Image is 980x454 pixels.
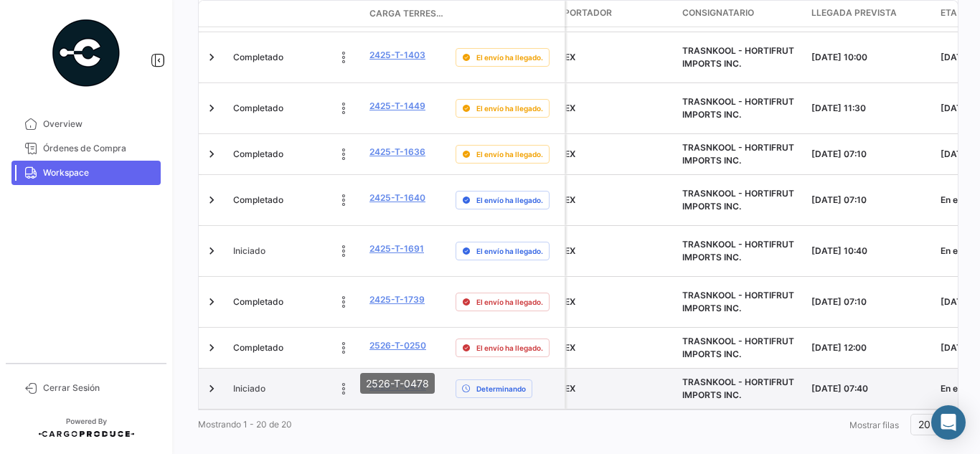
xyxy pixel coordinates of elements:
[931,405,966,440] div: Abrir Intercom Messenger
[227,8,364,19] datatable-header-cell: Estado
[43,118,155,131] span: Overview
[369,49,425,62] a: 2425-T-1403
[43,382,155,394] span: Cerrar Sesión
[233,341,283,354] span: Completado
[233,245,265,257] span: Iniciado
[476,296,543,308] span: El envío ha llegado.
[682,45,794,69] span: TRASNKOOL - HORTIFRUT IMPORTS INC.
[11,112,161,136] a: Overview
[43,166,155,179] span: Workspace
[677,1,806,27] datatable-header-cell: Consignatario
[918,418,930,430] span: 20
[11,161,161,185] a: Workspace
[476,245,543,257] span: El envío ha llegado.
[476,383,526,394] span: Determinando
[476,103,543,114] span: El envío ha llegado.
[806,1,935,27] datatable-header-cell: Llegada prevista
[811,6,897,19] span: Llegada prevista
[811,245,867,256] span: [DATE] 10:40
[364,1,450,26] datatable-header-cell: Carga Terrestre #
[682,188,794,212] span: TRASNKOOL - HORTIFRUT IMPORTS INC.
[204,382,219,396] a: Expand/Collapse Row
[682,142,794,166] span: TRASNKOOL - HORTIFRUT IMPORTS INC.
[811,52,867,62] span: [DATE] 10:00
[204,193,219,207] a: Expand/Collapse Row
[233,102,283,115] span: Completado
[811,296,867,307] span: [DATE] 07:10
[369,339,426,352] a: 2526-T-0250
[682,239,794,263] span: TRASNKOOL - HORTIFRUT IMPORTS INC.
[369,191,425,204] a: 2425-T-1640
[369,100,425,113] a: 2425-T-1449
[198,419,292,430] span: Mostrando 1 - 20 de 20
[811,383,868,394] span: [DATE] 07:40
[553,6,612,19] span: Exportador
[682,377,794,400] span: TRASNKOOL - HORTIFRUT IMPORTS INC.
[476,52,543,63] span: El envío ha llegado.
[476,342,543,354] span: El envío ha llegado.
[204,101,219,115] a: Expand/Collapse Row
[811,342,867,353] span: [DATE] 12:00
[204,147,219,161] a: Expand/Collapse Row
[233,295,283,308] span: Completado
[204,50,219,65] a: Expand/Collapse Row
[476,194,543,206] span: El envío ha llegado.
[369,7,444,20] span: Carga Terrestre #
[811,148,867,159] span: [DATE] 07:10
[43,142,155,155] span: Órdenes de Compra
[204,341,219,355] a: Expand/Collapse Row
[233,382,265,395] span: Iniciado
[233,194,283,207] span: Completado
[11,136,161,161] a: Órdenes de Compra
[369,242,424,255] a: 2425-T-1691
[811,194,867,205] span: [DATE] 07:10
[450,8,565,19] datatable-header-cell: Delay Status
[547,1,677,27] datatable-header-cell: Exportador
[849,420,899,430] span: Mostrar filas
[204,244,219,258] a: Expand/Collapse Row
[369,293,425,306] a: 2425-T-1739
[204,295,219,309] a: Expand/Collapse Row
[682,336,794,359] span: TRASNKOOL - HORTIFRUT IMPORTS INC.
[233,51,283,64] span: Completado
[50,17,122,89] img: powered-by.png
[360,373,435,394] div: 2526-T-0478
[811,103,866,113] span: [DATE] 11:30
[682,6,754,19] span: Consignatario
[682,290,794,313] span: TRASNKOOL - HORTIFRUT IMPORTS INC.
[233,148,283,161] span: Completado
[682,96,794,120] span: TRASNKOOL - HORTIFRUT IMPORTS INC.
[369,146,425,159] a: 2425-T-1636
[476,148,543,160] span: El envío ha llegado.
